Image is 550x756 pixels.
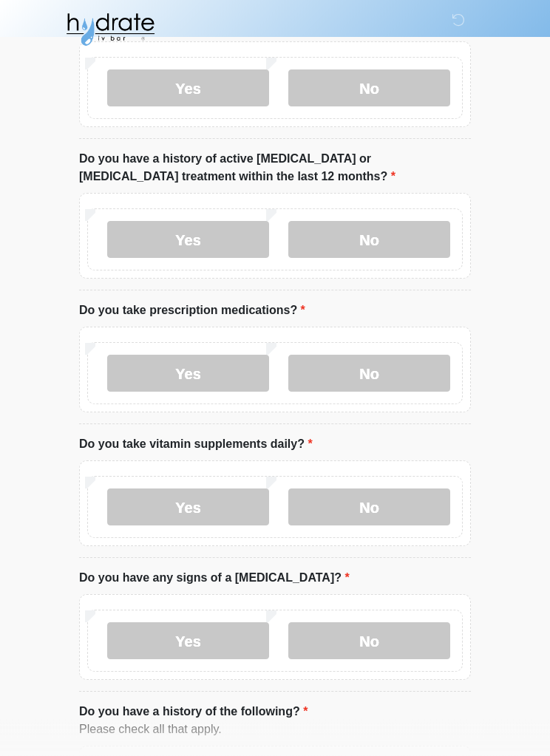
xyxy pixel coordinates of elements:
label: Yes [107,355,269,392]
label: No [288,623,450,660]
label: Do you take vitamin supplements daily? [79,436,313,454]
label: Yes [107,489,269,526]
label: Do you have a history of active [MEDICAL_DATA] or [MEDICAL_DATA] treatment within the last 12 mon... [79,151,471,186]
label: Do you have a history of the following? [79,704,308,721]
label: Do you have any signs of a [MEDICAL_DATA]? [79,570,350,588]
label: Yes [107,222,269,259]
label: Yes [107,623,269,660]
label: No [288,355,450,392]
img: Hydrate IV Bar - Glendale Logo [64,11,156,48]
label: No [288,70,450,107]
label: Do you take prescription medications? [79,302,305,320]
label: No [288,222,450,259]
label: Yes [107,70,269,107]
label: No [288,489,450,526]
div: Please check all that apply. [79,721,471,739]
